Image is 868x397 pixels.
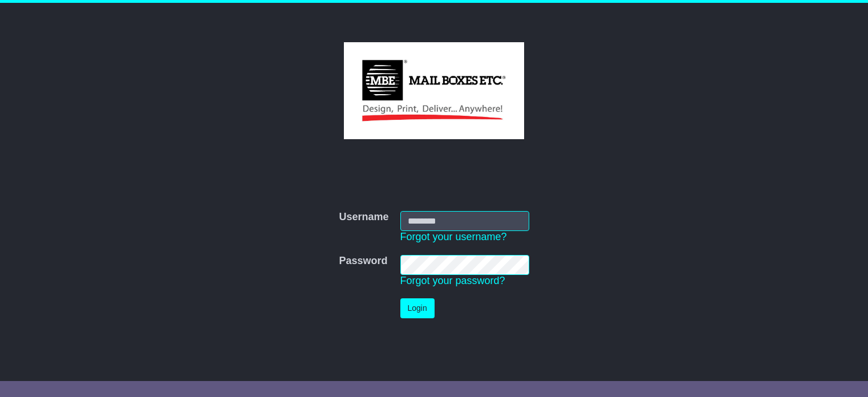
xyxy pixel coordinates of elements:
a: Forgot your password? [400,275,505,286]
img: MBE Victoria Pty Ltd [344,42,524,139]
label: Username [339,211,388,224]
button: Login [400,298,435,318]
label: Password [339,255,387,268]
a: Forgot your username? [400,231,507,242]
